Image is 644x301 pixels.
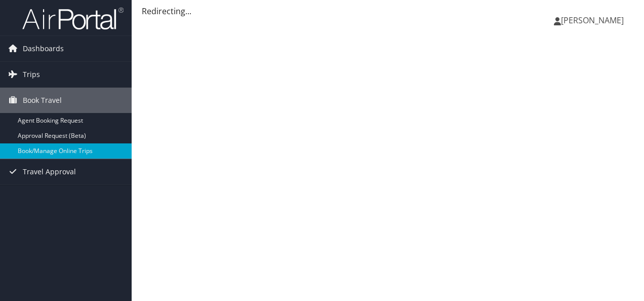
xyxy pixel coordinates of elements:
div: Redirecting... [142,5,634,17]
span: Dashboards [23,36,64,61]
a: [PERSON_NAME] [554,5,634,35]
span: Travel Approval [23,159,76,184]
img: airportal-logo.png [22,7,124,30]
span: Book Travel [23,88,62,113]
span: Trips [23,62,40,87]
span: [PERSON_NAME] [561,15,624,26]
